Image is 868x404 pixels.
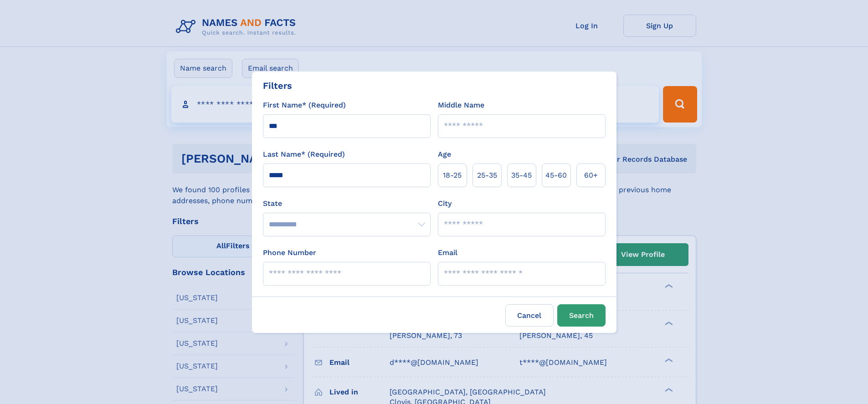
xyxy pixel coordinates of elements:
[557,304,606,327] button: Search
[438,149,451,160] label: Age
[263,79,292,92] div: Filters
[545,170,567,181] span: 45‑60
[438,247,457,258] label: Email
[263,198,431,209] label: State
[443,170,462,181] span: 18‑25
[438,198,452,209] label: City
[438,100,484,111] label: Middle Name
[584,170,598,181] span: 60+
[477,170,497,181] span: 25‑35
[263,149,345,160] label: Last Name* (Required)
[511,170,532,181] span: 35‑45
[263,100,346,111] label: First Name* (Required)
[263,247,316,258] label: Phone Number
[505,304,554,327] label: Cancel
